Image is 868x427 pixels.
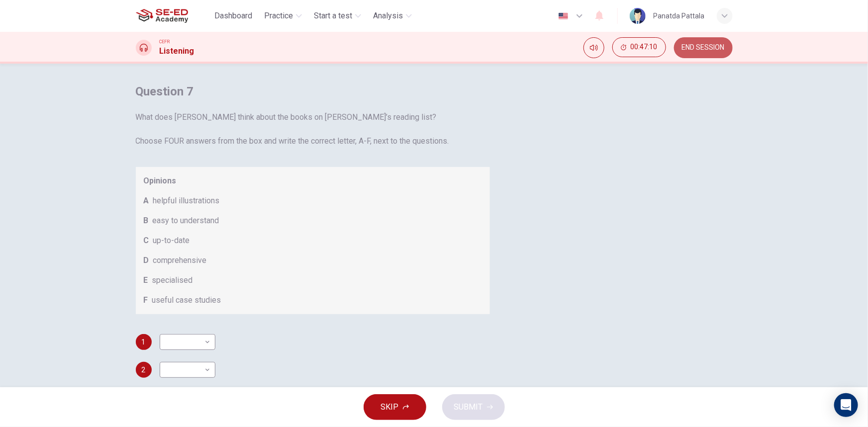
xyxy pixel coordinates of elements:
[314,10,352,22] span: Start a test
[214,10,252,22] span: Dashboard
[153,215,219,227] span: easy to understand
[260,7,306,25] button: Practice
[144,255,149,266] span: D
[373,10,403,22] span: Analysis
[153,235,190,247] span: up-to-date
[310,7,365,25] button: Start a test
[160,45,194,57] h1: Listening
[364,394,426,420] button: SKIP
[142,366,146,373] span: 2
[136,6,188,26] img: SE-ED Academy logo
[136,84,490,99] h4: Question 7
[153,255,207,266] span: comprehensive
[144,294,148,306] span: F
[682,44,725,52] span: END SESSION
[210,7,256,25] button: Dashboard
[381,400,399,414] span: SKIP
[654,10,705,22] div: Panatda Pattala
[674,37,733,58] button: END SESSION
[136,6,211,26] a: SE-ED Academy logo
[557,12,570,20] img: en
[144,195,149,207] span: A
[612,37,666,57] button: 00:47:10
[144,175,482,187] span: Opinions
[144,235,149,247] span: C
[264,10,293,22] span: Practice
[144,274,148,286] span: E
[612,37,666,58] div: Hide
[583,37,604,58] div: Mute
[153,195,220,207] span: helpful illustrations
[142,339,146,345] span: 1
[152,274,193,286] span: specialised
[630,8,646,24] img: Profile picture
[136,111,490,147] span: What does [PERSON_NAME] think about the books on [PERSON_NAME]’s reading list? Choose FOUR answer...
[160,38,170,45] span: CEFR
[631,43,658,51] span: 00:47:10
[152,294,221,306] span: useful case studies
[144,215,149,227] span: B
[834,393,858,417] div: Open Intercom Messenger
[369,7,416,25] button: Analysis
